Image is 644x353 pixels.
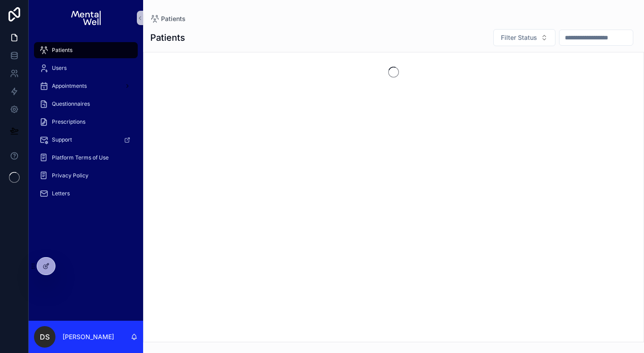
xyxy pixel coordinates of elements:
[34,168,138,184] a: Privacy Policy
[52,82,87,90] span: Appointments
[34,78,138,94] a: Appointments
[52,47,72,54] span: Patients
[34,132,138,148] a: Support
[150,31,185,44] h1: Patients
[493,29,555,46] button: Select Button
[34,114,138,130] a: Prescriptions
[71,11,100,25] img: App logo
[52,100,90,108] span: Questionnaires
[34,60,138,76] a: Users
[34,42,138,58] a: Patients
[29,36,143,213] div: scrollable content
[34,185,138,202] a: Letters
[34,96,138,112] a: Questionnaires
[52,136,72,143] span: Support
[63,332,114,341] p: [PERSON_NAME]
[161,14,186,23] span: Patients
[501,33,537,42] span: Filter Status
[150,14,186,23] a: Patients
[52,65,67,72] span: Users
[52,190,70,197] span: Letters
[52,154,109,161] span: Platform Terms of Use
[52,118,85,125] span: Prescriptions
[40,331,50,342] span: DS
[52,172,89,179] span: Privacy Policy
[34,150,138,166] a: Platform Terms of Use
